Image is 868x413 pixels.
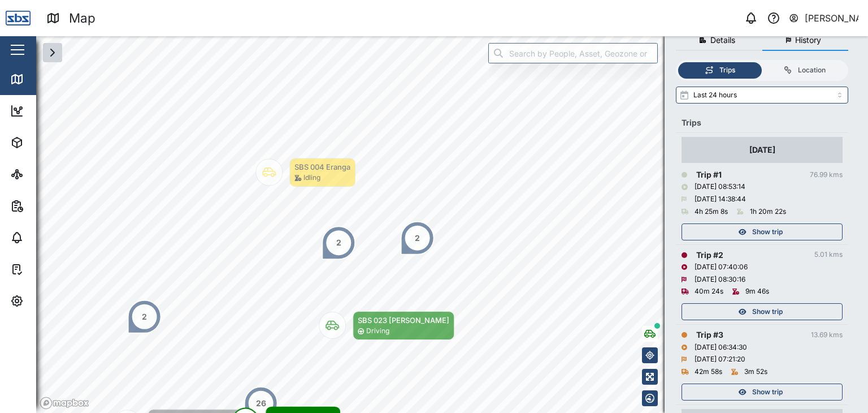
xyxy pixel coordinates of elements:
[682,303,843,320] button: Show trip
[29,73,55,85] div: Map
[745,286,769,297] div: 9m 46s
[795,36,821,44] span: History
[29,136,64,149] div: Assets
[695,182,745,192] div: [DATE] 08:53:14
[488,43,658,63] input: Search by People, Asset, Geozone or Place
[749,144,775,156] div: [DATE]
[695,342,747,353] div: [DATE] 06:34:30
[814,249,843,260] div: 5.01 kms
[322,226,355,260] div: Map marker
[36,36,868,413] canvas: Map
[29,168,57,180] div: Sites
[811,330,843,341] div: 13.69 kms
[719,65,735,76] div: Trips
[676,87,848,104] input: Select range
[294,161,350,173] div: SBS 004 Eranga
[695,206,728,217] div: 4h 25m 8s
[415,232,420,244] div: 2
[752,304,783,320] span: Show trip
[29,231,64,244] div: Alarms
[358,315,449,326] div: SBS 023 [PERSON_NAME]
[401,221,435,255] div: Map marker
[696,329,723,341] div: Trip # 3
[255,158,355,187] div: Map marker
[319,311,454,340] div: Map marker
[695,354,745,365] div: [DATE] 07:21:20
[695,286,723,297] div: 40m 24s
[142,311,147,323] div: 2
[29,263,60,276] div: Tasks
[695,262,748,273] div: [DATE] 07:40:06
[682,223,843,240] button: Show trip
[810,170,843,180] div: 76.99 kms
[6,6,31,31] img: Main Logo
[682,117,843,129] div: Trips
[695,274,745,285] div: [DATE] 08:30:16
[256,397,266,410] div: 26
[750,206,786,217] div: 1h 20m 22s
[752,224,783,240] span: Show trip
[69,8,96,28] div: Map
[29,295,70,307] div: Settings
[336,236,341,249] div: 2
[29,200,68,212] div: Reports
[695,194,746,205] div: [DATE] 14:38:44
[696,249,723,261] div: Trip # 2
[303,173,320,184] div: Idling
[744,367,767,377] div: 3m 52s
[682,384,843,401] button: Show trip
[788,10,859,26] button: [PERSON_NAME]
[805,11,859,25] div: [PERSON_NAME]
[128,300,162,334] div: Map marker
[752,384,783,400] span: Show trip
[798,65,826,76] div: Location
[696,169,722,181] div: Trip # 1
[40,397,89,410] a: Mapbox logo
[29,105,80,117] div: Dashboard
[695,367,722,377] div: 42m 58s
[366,326,389,337] div: Driving
[710,36,735,44] span: Details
